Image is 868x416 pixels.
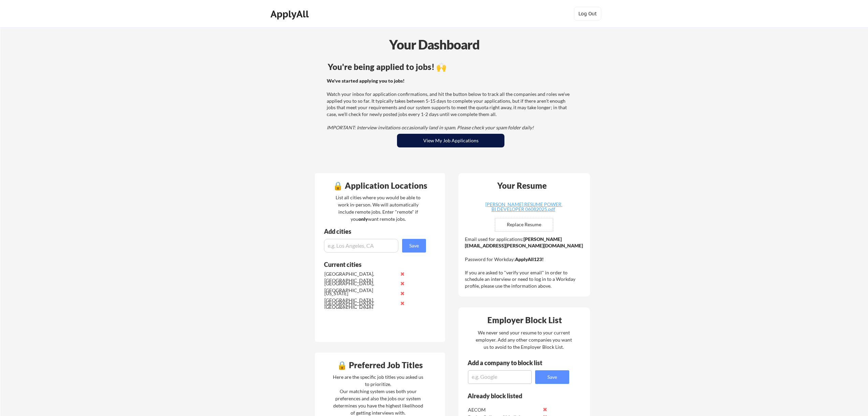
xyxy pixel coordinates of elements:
div: [GEOGRAPHIC_DATA], [GEOGRAPHIC_DATA] [324,271,396,284]
div: Add a company to block list [468,360,553,366]
div: 🔒 Application Locations [317,182,443,190]
a: [PERSON_NAME] RESUME POWER BI DEVELOPER 06082025.pdf [483,202,564,213]
strong: [PERSON_NAME][EMAIL_ADDRESS][PERSON_NAME][DOMAIN_NAME] [465,236,583,249]
div: ApplyAll [270,8,311,20]
button: View My Job Applications [397,134,504,147]
div: Employer Block List [461,316,588,324]
div: AECOM [468,406,540,413]
div: Add cities [324,228,428,234]
strong: ApplyAll123! [515,256,544,262]
strong: only [358,216,368,222]
div: Watch your inbox for application confirmations, and hit the button below to track all the compani... [327,77,573,131]
div: Email used for applications: Password for Workday: If you are asked to "verify your email" in ord... [465,236,585,289]
button: Save [535,370,569,384]
strong: We've started applying you to jobs! [327,78,404,84]
div: [GEOGRAPHIC_DATA], [GEOGRAPHIC_DATA] [324,280,396,293]
div: Your Dashboard [1,35,868,54]
div: Current cities [324,261,418,268]
div: [PERSON_NAME] RESUME POWER BI DEVELOPER 06082025.pdf [483,202,564,212]
div: You're being applied to jobs! 🙌 [328,63,574,71]
div: List all cities where you would be able to work in-person. We will automatically include remote j... [331,194,425,223]
button: Save [402,239,426,253]
div: [GEOGRAPHIC_DATA], [GEOGRAPHIC_DATA] [324,300,396,313]
em: IMPORTANT: Interview invitations occasionally land in spam. Please check your spam folder daily! [327,125,534,130]
input: e.g. Los Angeles, CA [324,239,398,253]
button: Log Out [574,7,601,20]
div: Your Resume [488,182,556,190]
div: We never send your resume to your current employer. Add any other companies you want us to avoid ... [475,329,572,350]
div: [US_STATE][GEOGRAPHIC_DATA], [GEOGRAPHIC_DATA] [324,290,396,310]
div: Already block listed [468,393,560,399]
div: 🔒 Preferred Job Titles [317,361,443,369]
